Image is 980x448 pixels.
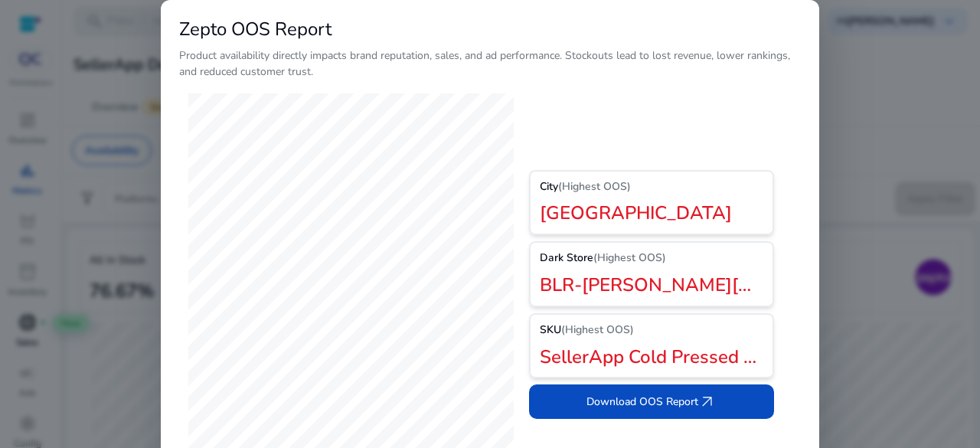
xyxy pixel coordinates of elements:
[540,324,763,337] h5: SKU
[540,346,763,368] h2: SellerApp Cold Pressed Castor Oil - 120 ml
[561,322,634,337] span: (Highest OOS)
[698,393,717,411] span: arrow_outward
[593,250,666,265] span: (Highest OOS)
[540,181,763,194] h5: City
[540,202,763,224] h2: [GEOGRAPHIC_DATA]
[179,18,801,41] h2: Zepto OOS Report
[586,393,717,411] span: Download OOS Report
[558,179,631,194] span: (Highest OOS)
[179,47,801,80] p: Product availability directly impacts brand reputation, sales, and ad performance. Stockouts lead...
[540,274,763,296] h2: BLR-[PERSON_NAME][GEOGRAPHIC_DATA] NEW
[540,252,763,265] h5: Dark Store
[529,384,774,419] button: Download OOS Reportarrow_outward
